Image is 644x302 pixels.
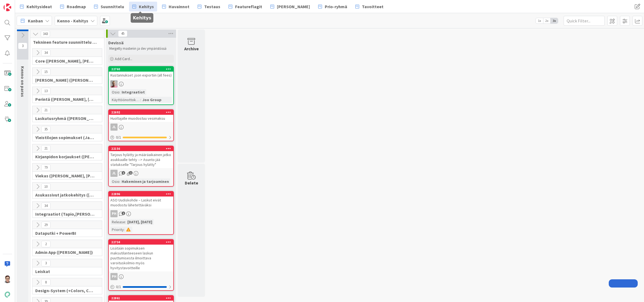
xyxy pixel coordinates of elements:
[35,154,95,159] span: Kirjanpidon korjaukset (Jussi, JaakkoHä)
[109,170,173,177] div: JL
[116,134,121,140] span: 0 / 1
[67,3,86,10] span: Roadmap
[109,67,173,72] div: 22760
[109,124,173,131] div: JL
[35,77,95,83] span: Halti (Sebastian, VilleH, Riikka, Antti, MikkoV, PetriH, PetriM)
[41,126,51,133] span: 35
[119,178,120,184] span: :
[109,110,173,122] div: 22692Huoltajalle muodostuu vesimaksu
[111,110,173,114] div: 22692
[35,269,95,274] span: Leiskat
[110,80,118,87] img: HJ
[235,3,262,10] span: Featureflagit
[41,145,51,152] span: 21
[41,49,51,56] span: 34
[109,283,173,290] div: 0/1
[41,88,51,94] span: 13
[35,173,95,178] span: Viekas (Samuli, Saara, Mika, Pirjo, Keijo, TommiHä, Rasmus)
[126,219,154,225] div: [DATE], [DATE]
[536,18,543,24] span: 1x
[41,31,50,37] span: 343
[325,3,347,10] span: Prio-ryhmä
[109,146,173,151] div: 22156
[110,97,140,103] div: Käyttöönottokriittisyys
[35,211,95,217] span: Integraatiot (Tapio,Santeri,Marko,HarriJ)
[111,147,173,151] div: 22156
[109,240,173,245] div: 22734
[41,164,51,171] span: 79
[277,3,310,10] span: [PERSON_NAME]
[110,210,118,217] div: PH
[120,178,170,184] div: Hakeminen ja tarjoaminen
[109,146,173,168] div: 22156Tarjous hylätty ja määräaikainen jatko asukkaalle tehty --> Asunto jää statukselle "Tarjous ...
[109,245,173,271] div: Lisätään sopimuksen maksutilanteeseen laskun puuttumisesta ilmoittava varoituskolmio myös hyvitys...
[118,30,127,37] span: 45
[17,2,55,11] a: Kehitysideat
[108,239,174,291] a: 22734Lisätään sopimuksen maksutilanteeseen laskun puuttumisesta ilmoittava varoituskolmio myös hy...
[35,288,95,293] span: Design-System (+Colors, Components)
[110,219,125,225] div: Release
[315,2,350,11] a: Prio-ryhmä
[129,2,157,11] a: Kehitys
[125,219,126,225] span: :
[35,135,95,140] span: Yleistilojen sopimukset (Jaakko, VilleP, TommiL, Simo)
[41,241,51,247] span: 2
[122,171,125,175] span: 1
[35,230,95,236] span: Dataputki + PowerBI
[111,240,173,244] div: 22734
[139,3,154,10] span: Kehitys
[35,58,95,64] span: Core (Pasi, Jussi, JaakkoHä, Jyri, Leo, MikkoK, Väinö)
[111,67,173,71] div: 22760
[4,275,11,283] img: SM
[109,192,173,209] div: 22896ASO Uudiskohde – Laskut eivät muodostu lähetettäväksi
[41,222,51,228] span: 29
[119,89,120,95] span: :
[18,43,27,49] span: 3
[110,89,119,95] div: Osio
[101,3,124,10] span: Suunnittelu
[551,18,558,24] span: 3x
[41,203,51,209] span: 34
[4,4,11,11] img: Visit kanbanzone.com
[141,97,163,103] div: Joo Group
[109,46,173,51] p: Mergetty masteriin ja dev ympäristössä
[91,2,127,11] a: Suunnittelu
[110,124,118,131] div: JL
[140,97,141,103] span: :
[129,171,133,175] span: 1
[543,18,551,24] span: 2x
[133,15,151,20] h5: Kehitys
[159,2,193,11] a: Havainnot
[20,66,25,97] span: Kenno on paras
[35,96,95,102] span: Perintä (Jaakko, PetriH, MikkoV, Pasi)
[110,170,118,177] div: JL
[120,89,146,95] div: Integraatiot
[109,273,173,280] div: PH
[169,3,189,10] span: Havainnot
[35,116,95,121] span: Laskutusryhmä (Antti, Harri, Keijo)
[109,210,173,217] div: PH
[109,110,173,115] div: 22692
[108,146,174,187] a: 22156Tarjous hylätty ja määräaikainen jatko asukkaalle tehty --> Asunto jää statukselle "Tarjous ...
[184,45,199,52] div: Archive
[110,273,118,280] div: PH
[41,260,51,266] span: 3
[33,39,97,45] span: Tekninen feature suunnittelu ja toteutus
[108,109,174,141] a: 22692Huoltajalle muodostuu vesimaksuJL0/1
[185,180,198,186] div: Delete
[108,40,124,45] span: Devissä
[41,107,51,113] span: 21
[41,69,51,75] span: 15
[194,2,224,11] a: Testaus
[109,67,173,79] div: 22760Kustannukset .json exportiin (all fees)
[109,296,173,301] div: 22861
[109,80,173,87] div: HJ
[109,134,173,141] div: 0/1
[57,2,89,11] a: Roadmap
[108,191,174,235] a: 22896ASO Uudiskohde – Laskut eivät muodostu lähetettäväksiPHRelease:[DATE], [DATE]Priority:
[109,197,173,209] div: ASO Uudiskohde – Laskut eivät muodostu lähetettäväksi
[352,2,387,11] a: Tavoitteet
[35,250,95,255] span: Admin App (Jaakko)
[267,2,313,11] a: [PERSON_NAME]
[27,3,52,10] span: Kehitysideat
